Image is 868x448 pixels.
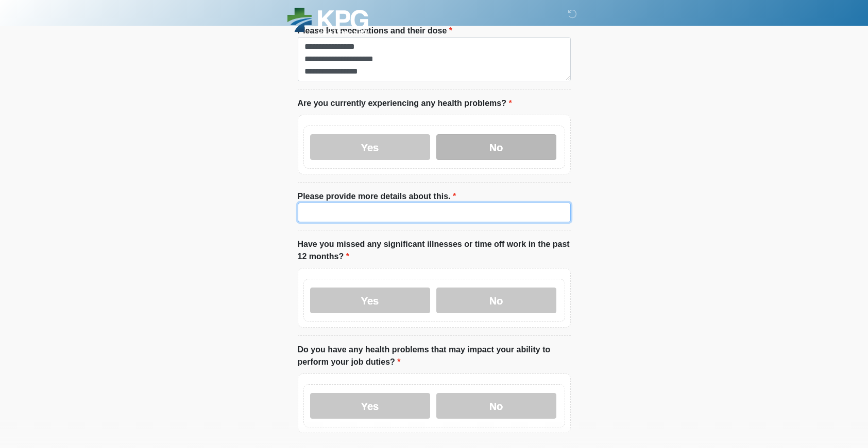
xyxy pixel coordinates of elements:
label: Please provide more details about this. [298,190,456,203]
label: Yes [310,134,430,160]
label: Do you have any health problems that may impact your ability to perform your job duties? [298,344,571,368]
label: Yes [310,288,430,313]
label: No [436,134,556,160]
label: Have you missed any significant illnesses or time off work in the past 12 months? [298,238,571,263]
label: No [436,288,556,313]
label: Are you currently experiencing any health problems? [298,97,512,110]
label: Yes [310,393,430,419]
label: No [436,393,556,419]
img: KPG Healthcare Logo [287,8,368,35]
